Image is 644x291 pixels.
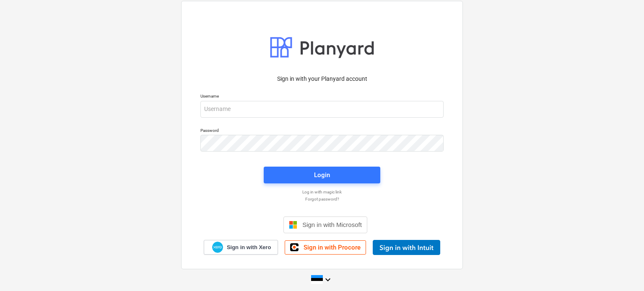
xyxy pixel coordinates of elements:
[196,189,448,195] a: Log in with magic link
[323,275,333,285] i: keyboard_arrow_down
[302,221,362,228] span: Sign in with Microsoft
[285,240,366,255] a: Sign in with Procore
[314,170,330,180] div: Login
[264,167,380,183] button: Login
[289,221,297,229] img: Microsoft logo
[212,242,223,253] img: Xero logo
[196,196,448,202] a: Forgot password?
[227,244,271,251] span: Sign in with Xero
[200,128,444,135] p: Password
[200,93,444,100] p: Username
[304,244,361,251] span: Sign in with Procore
[200,75,444,83] p: Sign in with your Planyard account
[200,101,444,118] input: Username
[204,240,278,255] a: Sign in with Xero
